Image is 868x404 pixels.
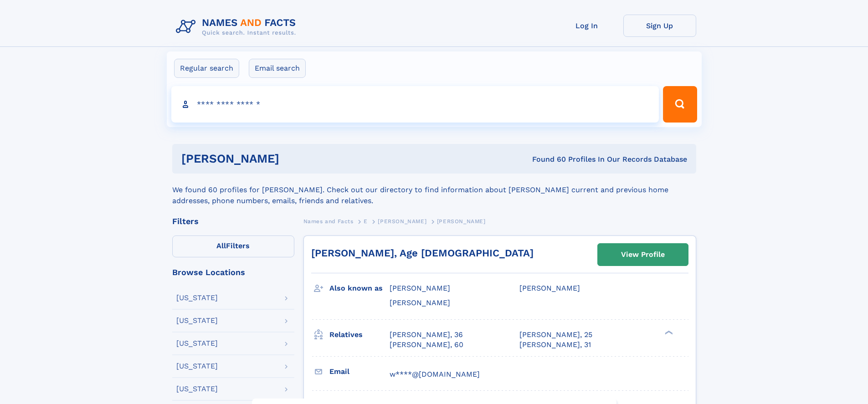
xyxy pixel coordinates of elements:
[176,294,218,302] div: [US_STATE]
[364,218,368,225] span: E
[519,330,592,340] a: [PERSON_NAME], 25
[378,218,426,225] span: [PERSON_NAME]
[598,244,688,266] a: View Profile
[176,340,218,347] div: [US_STATE]
[216,241,226,250] span: All
[172,235,294,257] label: Filters
[311,247,534,259] a: [PERSON_NAME], Age [DEMOGRAPHIC_DATA]
[519,340,591,350] a: [PERSON_NAME], 31
[437,218,486,225] span: [PERSON_NAME]
[390,298,450,307] span: [PERSON_NAME]
[390,330,463,340] a: [PERSON_NAME], 36
[171,86,659,123] input: search input
[181,153,406,164] h1: [PERSON_NAME]
[519,284,580,292] span: [PERSON_NAME]
[303,215,354,227] a: Names and Facts
[176,317,218,324] div: [US_STATE]
[172,15,303,39] img: Logo Names and Facts
[390,340,463,350] a: [PERSON_NAME], 60
[378,215,426,227] a: [PERSON_NAME]
[329,327,390,343] h3: Relatives
[364,215,368,227] a: E
[406,154,687,164] div: Found 60 Profiles In Our Records Database
[390,284,450,292] span: [PERSON_NAME]
[623,15,696,37] a: Sign Up
[172,268,294,276] div: Browse Locations
[329,364,390,379] h3: Email
[172,174,696,206] div: We found 60 profiles for [PERSON_NAME]. Check out our directory to find information about [PERSON...
[172,217,294,225] div: Filters
[176,363,218,370] div: [US_STATE]
[663,329,673,335] div: ❯
[249,59,306,78] label: Email search
[174,59,239,78] label: Regular search
[663,86,697,123] button: Search Button
[621,244,665,265] div: View Profile
[329,281,390,296] h3: Also known as
[550,15,623,37] a: Log In
[176,385,218,393] div: [US_STATE]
